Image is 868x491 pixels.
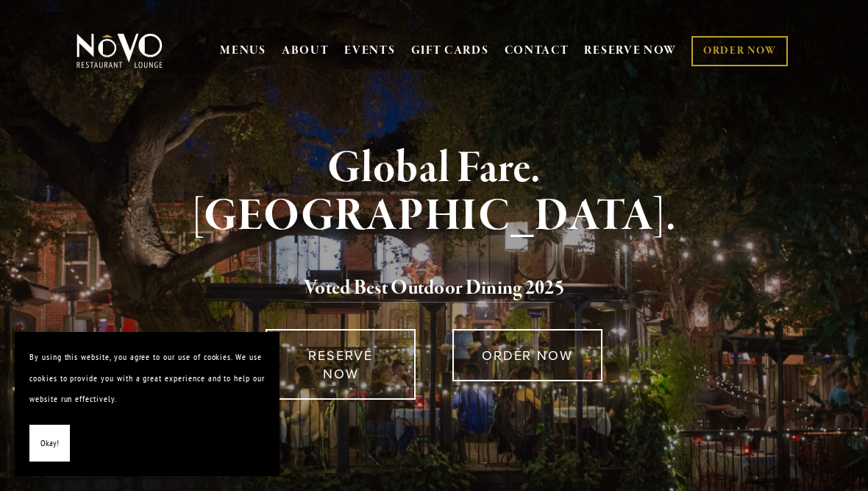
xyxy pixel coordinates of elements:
a: RESERVE NOW [266,329,416,400]
a: ORDER NOW [452,329,602,381]
section: Cookie banner [15,332,280,476]
a: RESERVE NOW [584,37,677,65]
h2: 5 [96,273,773,304]
a: EVENTS [344,43,395,58]
a: Voted Best Outdoor Dining 202 [304,275,555,303]
strong: Global Fare. [GEOGRAPHIC_DATA]. [192,141,677,244]
span: Okay! [40,433,59,454]
a: ABOUT [282,43,330,58]
img: Novo Restaurant &amp; Lounge [74,32,166,69]
a: CONTACT [505,37,569,65]
a: MENUS [220,43,266,58]
p: By using this website, you agree to our use of cookies. We use cookies to provide you with a grea... [29,347,265,410]
button: Okay! [29,425,70,462]
a: ORDER NOW [691,36,788,66]
a: GIFT CARDS [411,37,489,65]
